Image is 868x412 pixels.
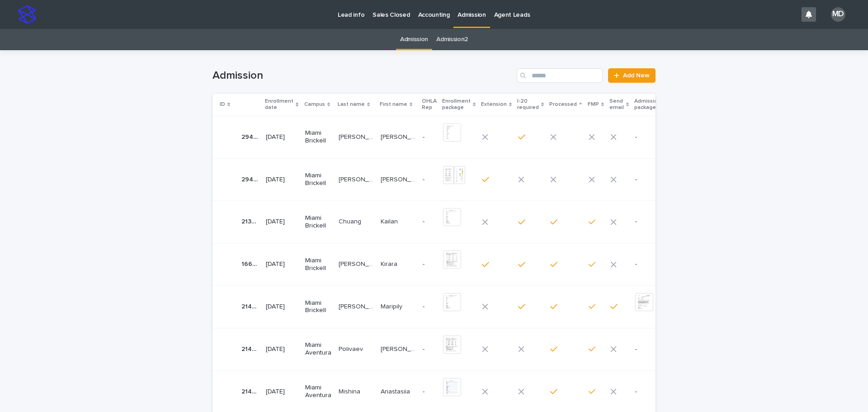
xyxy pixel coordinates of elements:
p: 16614 [241,259,260,268]
p: Processed [549,99,577,109]
p: - [423,388,436,396]
p: Extension [481,99,507,109]
div: MD [831,7,845,22]
a: Add New [608,68,656,83]
p: [DATE] [266,133,297,141]
p: Miami Brickell [305,129,331,145]
p: - [635,260,666,268]
input: Search [517,68,603,83]
p: ADOLFO JOREL [381,132,417,141]
p: [DATE] [266,176,297,184]
span: Add New [623,72,650,79]
p: Maripily [381,301,404,311]
p: - [423,260,436,268]
p: Chuang [339,216,363,226]
img: stacker-logo-s-only.png [18,5,36,24]
p: [DATE] [266,260,297,268]
p: [DATE] [266,346,297,353]
p: FMP [588,99,599,109]
p: Admission package [634,96,661,113]
p: Miami Aventura [305,384,331,399]
p: Miami Brickell [305,299,331,315]
p: Miranda Pimenta [339,174,375,184]
tr: 2146521465 [DATE]Miami AventuraPolivaevPolivaev [PERSON_NAME][PERSON_NAME] -- [212,328,680,370]
p: Sara Adriana [381,174,417,184]
a: Admission2 [436,29,468,50]
p: [PERSON_NAME] [381,344,417,353]
p: Miami Aventura [305,341,331,357]
p: Anastasiia [381,386,412,396]
p: - [423,346,436,353]
p: Last name [338,99,365,109]
p: [PERSON_NAME] [339,259,375,268]
p: Kailan [381,216,400,226]
tr: 2134521345 [DATE]Miami BrickellChuangChuang KailanKailan -- [212,201,680,243]
a: Admission [400,29,428,50]
p: Send email [609,96,624,113]
p: [DATE] [266,218,297,226]
p: - [635,388,666,396]
p: 21345 [241,216,260,226]
p: - [635,133,666,141]
tr: 2945229452 [DATE]Miami Brickell[PERSON_NAME][PERSON_NAME] [PERSON_NAME][PERSON_NAME] -- [212,116,680,158]
p: Miami Brickell [305,257,331,272]
tr: 2941329413 [DATE]Miami Brickell[PERSON_NAME][PERSON_NAME] [PERSON_NAME] [PERSON_NAME][PERSON_NAME... [212,158,680,201]
p: ID [220,99,225,109]
p: Kirara [381,259,399,268]
p: GARCIA HUIZA [339,132,375,141]
p: - [423,218,436,226]
tr: 1661416614 [DATE]Miami Brickell[PERSON_NAME][PERSON_NAME] KiraraKirara -- [212,243,680,286]
p: Miami Brickell [305,214,331,230]
p: First name [380,99,407,109]
p: OHLA Rep [422,96,437,113]
p: 21465 [241,344,260,353]
p: Polivaev [339,344,365,353]
p: [DATE] [266,388,297,396]
p: 29413 [241,174,260,184]
p: Cruz Concepcion [339,301,375,311]
p: I-20 required [517,96,539,113]
p: - [635,346,666,353]
p: - [423,133,436,141]
p: - [423,303,436,311]
p: [DATE] [266,303,297,311]
p: - [423,176,436,184]
h1: Admission [212,69,513,82]
p: Mishina [339,386,362,396]
tr: 2143221432 [DATE]Miami Brickell[PERSON_NAME][PERSON_NAME] MaripilyMaripily - [212,285,680,328]
p: - [635,218,666,226]
p: Enrollment date [265,96,293,113]
p: Campus [304,99,325,109]
p: - [635,176,666,184]
p: 21482 [241,386,260,396]
p: Enrollment package [442,96,471,113]
p: 21432 [241,301,260,311]
p: Miami Brickell [305,172,331,187]
p: 29452 [241,132,260,141]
